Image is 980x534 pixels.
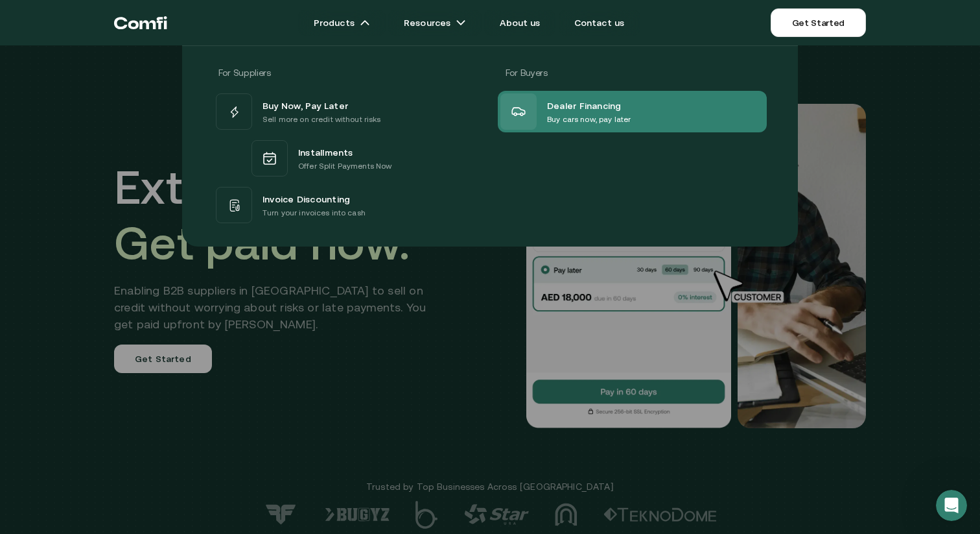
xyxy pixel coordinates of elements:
[298,160,391,173] p: Offer Split Payments Now
[262,97,348,113] span: Buy Now, Pay Later
[262,206,366,219] p: Turn your invoices into cash
[262,191,350,206] span: Invoice Discounting
[262,113,381,126] p: Sell more on credit without risks
[218,67,270,78] span: For Suppliers
[213,91,482,132] a: Buy Now, Pay LaterSell more on credit without risks
[547,97,622,113] span: Dealer Financing
[484,10,555,36] a: About us
[559,10,640,36] a: Contact us
[771,8,866,37] a: Get Started
[114,3,167,42] a: Return to the top of the Comfi home page
[298,144,353,160] span: Installments
[506,67,548,78] span: For Buyers
[547,113,631,126] p: Buy cars now, pay later
[213,184,482,226] a: Invoice DiscountingTurn your invoices into cash
[298,10,386,36] a: Productsarrow icons
[456,18,466,28] img: arrow icons
[498,91,767,132] a: Dealer FinancingBuy cars now, pay later
[360,18,370,28] img: arrow icons
[936,490,967,521] iframe: Intercom live chat
[388,10,482,36] a: Resourcesarrow icons
[213,132,482,184] a: InstallmentsOffer Split Payments Now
